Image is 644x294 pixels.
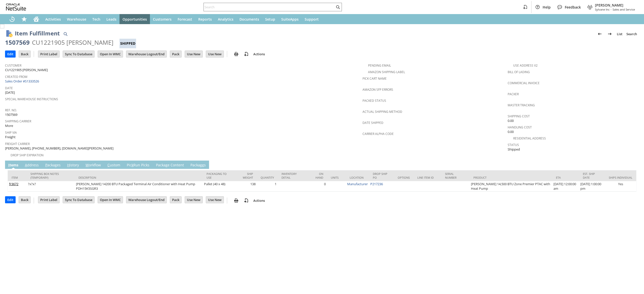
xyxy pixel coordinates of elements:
[170,51,181,57] input: Pack
[5,68,48,72] span: CU1221905 [PERSON_NAME]
[170,197,181,203] input: Pack
[189,163,207,168] a: Packages
[368,70,405,74] a: Amazon Shipping Label
[5,63,21,68] a: Customer
[243,51,249,57] img: add-record.svg
[350,176,365,179] div: Location
[605,181,636,191] td: Yes
[6,4,26,11] svg: logo
[5,51,15,57] input: Edit
[597,31,603,37] img: Previous
[257,181,278,191] td: 1
[42,14,64,24] a: Activities
[123,17,147,22] span: Opportunities
[630,162,636,168] a: Unrolled view on
[119,14,150,24] a: Opportunities
[175,14,195,24] a: Forecast
[233,198,239,204] img: print.svg
[21,16,27,22] svg: Shortcuts
[153,17,172,22] span: Customers
[38,197,59,203] input: Print Label
[78,176,199,179] div: Description
[126,163,151,168] a: PickRun Picks
[5,86,13,90] a: Date
[63,51,94,57] input: Sync To Database
[363,110,402,114] a: Actual Shipping Method
[32,38,113,46] div: CU1221905 [PERSON_NAME]
[508,81,540,85] a: Commercial Invoice
[611,8,612,11] span: -
[5,112,17,117] span: 1507569
[281,172,304,179] div: Inventory Detail
[278,14,302,24] a: SuiteApps
[207,172,230,179] div: Packaging to Use
[45,163,47,167] span: P
[417,176,437,179] div: Line Item ID
[98,51,123,57] input: Open In WMC
[206,51,224,57] input: Use New
[107,163,110,167] span: C
[243,198,249,204] img: add-record.svg
[67,163,70,167] span: H
[98,197,123,203] input: Open In WMC
[609,176,632,179] div: Ships Individual
[363,99,386,103] a: Packed Status
[543,5,551,10] span: Help
[312,172,323,179] div: On Hand
[5,142,30,146] a: Freight Carrier
[556,176,575,179] div: ETA
[195,14,215,24] a: Reports
[5,135,16,139] span: Freight
[363,121,383,125] a: Date Shipped
[398,176,410,179] div: Options
[508,143,519,147] a: Status
[308,181,327,191] td: 0
[24,163,40,168] a: Address
[9,182,18,186] a: fr3672
[44,163,62,168] a: Packages
[203,181,234,191] td: Pallet (40 x 48)
[27,181,75,191] td: ?x?x?
[204,4,335,10] input: Search
[565,5,581,10] span: Feedback
[15,29,60,37] h1: Item Fulfillment
[5,108,17,112] a: Ref. No.
[508,147,520,152] span: Shipped
[579,181,605,191] td: [DATE] 1:00:00 pm
[67,17,86,22] span: Warehouse
[237,172,253,179] div: Ship Weight
[368,63,391,68] a: Pending Email
[62,31,68,37] img: Quick Find
[513,63,538,68] a: Use Address V2
[363,132,394,136] a: Carrier Alpha Code
[508,114,530,118] a: Shipping Cost
[5,79,40,83] a: Sales Order #S1333526
[508,70,530,74] a: Bill Of Lading
[373,172,390,179] div: Drop Ship PO
[106,163,122,168] a: Custom
[202,163,204,167] span: e
[215,14,236,24] a: Analytics
[363,87,393,92] a: Amazon SFP Errors
[508,103,535,107] a: Master Tracking
[5,146,113,151] span: [PERSON_NAME], [PHONE_NUMBER], [DOMAIN_NAME][PERSON_NAME]
[595,8,610,11] span: Sylvane Inc
[473,176,548,179] div: Product
[583,172,601,179] div: Est. Ship Date
[5,75,27,79] a: Created From
[155,163,185,168] a: Package Content
[206,197,224,203] input: Use New
[106,17,116,22] span: Leads
[19,197,30,203] input: Back
[150,14,175,24] a: Customers
[508,118,514,123] span: 0.00
[30,172,71,179] div: Shipping Box Notes (Temporary)
[239,17,259,22] span: Documents
[89,14,103,24] a: Tech
[19,51,30,57] input: Back
[470,181,552,191] td: [PERSON_NAME] 14,500 BTU Zone Premier PTAC with Heat Pump
[8,163,10,167] span: I
[508,129,514,134] span: 0.00
[508,125,532,129] a: Handling Cost
[6,14,18,24] a: Recent Records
